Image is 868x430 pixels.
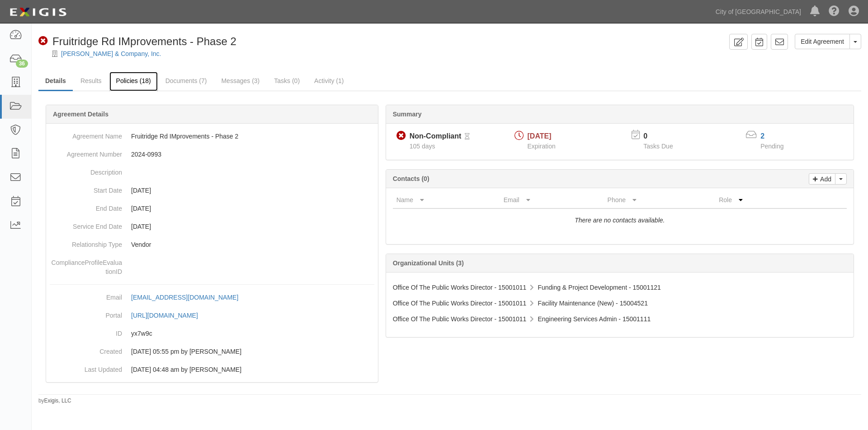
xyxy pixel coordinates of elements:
[829,6,840,17] i: Help Center - Complianz
[538,284,660,291] span: Funding & Project Development - 15001121
[159,72,214,90] a: Documents (7)
[109,72,158,91] a: Policies (18)
[50,181,122,195] dt: Start Date
[214,72,266,90] a: Messages (3)
[50,324,122,338] dt: ID
[38,37,48,46] i: Non-Compliant
[604,192,716,208] th: Phone
[50,236,374,254] dd: Vendor
[7,4,69,20] img: logo-5460c22ac91f19d4615b14bd174203de0afe785f0fc80cf4dbbc73dc1793850b.png
[38,72,73,91] a: Details
[715,192,811,208] th: Role
[53,111,108,118] b: Agreement Details
[393,175,429,182] b: Contacts (0)
[465,134,470,140] i: Pending Review
[50,254,122,276] dt: ComplianceProfileEvaluationID
[50,342,374,361] dd: [DATE] 05:55 pm by [PERSON_NAME]
[500,192,604,208] th: Email
[50,199,122,213] dt: End Date
[50,145,122,159] dt: Agreement Number
[16,60,28,68] div: 36
[38,397,71,405] small: by
[131,312,208,319] a: [URL][DOMAIN_NAME]
[50,288,122,302] dt: Email
[50,145,374,163] dd: 2024-0993
[131,294,248,301] a: [EMAIL_ADDRESS][DOMAIN_NAME]
[410,131,462,142] div: Non-Compliant
[396,131,406,141] i: Non-Compliant
[393,315,527,323] span: Office Of The Public Works Director - 15001011
[528,143,556,150] span: Expiration
[643,143,673,150] span: Tasks Due
[50,342,122,356] dt: Created
[50,306,122,320] dt: Portal
[50,324,374,342] dd: yx7w9c
[50,236,122,249] dt: Relationship Type
[528,132,552,140] span: [DATE]
[818,174,831,184] p: Add
[538,315,651,323] span: Engineering Services Admin - 15001111
[575,217,665,224] i: There are no contacts available.
[410,143,435,150] span: Since 07/01/2025
[61,50,161,57] a: [PERSON_NAME] & Company, Inc.
[393,111,422,118] b: Summary
[795,34,850,49] a: Edit Agreement
[50,127,374,145] dd: Fruitridge Rd IMprovements - Phase 2
[393,259,464,267] b: Organizational Units (3)
[267,72,307,90] a: Tasks (0)
[50,163,122,177] dt: Description
[131,293,238,302] div: [EMAIL_ADDRESS][DOMAIN_NAME]
[643,131,684,142] p: 0
[50,217,374,236] dd: [DATE]
[809,173,835,185] a: Add
[50,361,374,379] dd: [DATE] 04:48 am by [PERSON_NAME]
[760,143,783,150] span: Pending
[50,217,122,231] dt: Service End Date
[50,361,122,374] dt: Last Updated
[760,132,764,140] a: 2
[38,34,236,49] div: Fruitridge Rd IMprovements - Phase 2
[50,127,122,141] dt: Agreement Name
[711,3,806,21] a: City of [GEOGRAPHIC_DATA]
[393,284,527,291] span: Office Of The Public Works Director - 15001011
[50,199,374,217] dd: [DATE]
[74,72,108,90] a: Results
[538,300,648,307] span: Facility Maintenance (New) - 15004521
[307,72,350,90] a: Activity (1)
[393,300,527,307] span: Office Of The Public Works Director - 15001011
[44,398,71,404] a: Exigis, LLC
[52,35,236,47] span: Fruitridge Rd IMprovements - Phase 2
[50,181,374,199] dd: [DATE]
[393,192,500,208] th: Name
